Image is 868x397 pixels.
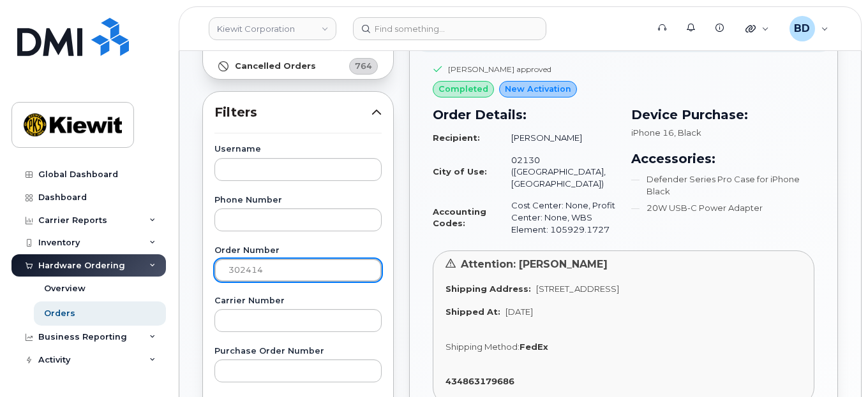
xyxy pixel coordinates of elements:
[500,149,616,195] td: 02130 ([GEOGRAPHIC_DATA], [GEOGRAPHIC_DATA])
[500,127,616,149] td: [PERSON_NAME]
[737,16,778,41] div: Quicklinks
[520,342,548,352] strong: FedEx
[209,17,336,40] a: Kiewit Corporation
[536,284,619,294] span: [STREET_ADDRESS]
[433,133,480,143] strong: Recipient:
[631,202,814,214] li: 20W USB-C Power Adapter
[353,17,546,40] input: Find something...
[445,342,520,352] span: Shipping Method:
[674,127,701,138] span: , Black
[445,307,500,317] strong: Shipped At:
[203,54,393,79] a: Cancelled Orders764
[355,60,372,72] span: 764
[631,173,814,197] li: Defender Series Pro Case for iPhone Black
[631,127,674,138] span: iPhone 16
[445,376,514,386] strong: 434863179686
[631,149,814,168] h3: Accessories:
[214,196,382,205] label: Phone Number
[433,206,486,229] strong: Accounting Codes:
[438,83,488,95] span: completed
[448,64,551,75] div: [PERSON_NAME] approved
[461,258,608,270] span: Attention: [PERSON_NAME]
[214,103,371,122] span: Filters
[781,16,837,41] div: Barbara Dye
[445,284,531,294] strong: Shipping Address:
[794,21,810,36] span: BD
[235,61,316,71] strong: Cancelled Orders
[812,342,858,387] iframe: Messenger Launcher
[214,297,382,305] label: Carrier Number
[631,105,814,124] h3: Device Purchase:
[214,247,382,255] label: Order Number
[500,194,616,240] td: Cost Center: None, Profit Center: None, WBS Element: 105929.1727
[214,347,382,356] label: Purchase Order Number
[433,166,487,177] strong: City of Use:
[433,105,616,124] h3: Order Details:
[505,83,571,95] span: New Activation
[445,376,520,386] a: 434863179686
[505,307,533,317] span: [DATE]
[214,145,382,154] label: Username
